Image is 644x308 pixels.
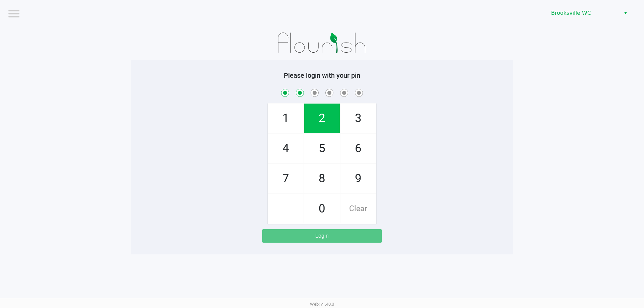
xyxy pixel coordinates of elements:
span: 8 [304,164,340,193]
button: Select [621,7,630,19]
h5: Please login with your pin [136,71,508,79]
span: 2 [304,104,340,133]
span: 0 [304,194,340,224]
span: Web: v1.40.0 [310,302,334,307]
span: Brooksville WC [551,9,616,17]
span: 4 [268,134,304,163]
span: Clear [340,194,376,224]
span: 3 [340,104,376,133]
span: 5 [304,134,340,163]
span: 6 [340,134,376,163]
span: 1 [268,104,304,133]
span: 7 [268,164,304,193]
span: 9 [340,164,376,193]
